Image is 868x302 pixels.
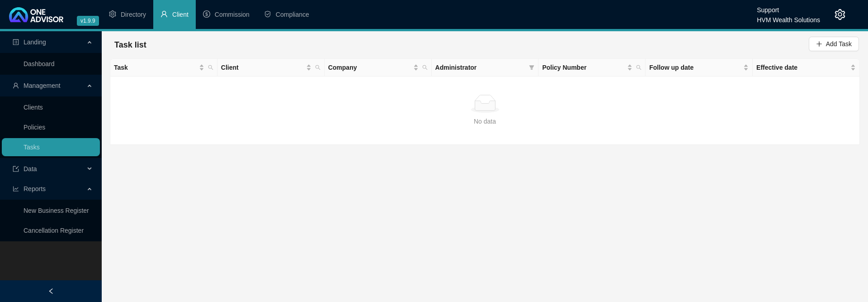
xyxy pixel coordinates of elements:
span: dollar [203,10,210,18]
span: profile [13,39,19,45]
span: setting [109,10,116,18]
span: Client [172,11,189,18]
span: search [634,61,643,74]
span: user [13,82,19,89]
span: Follow up date [649,62,741,72]
span: search [208,65,213,70]
span: search [315,65,321,70]
div: Support [757,2,820,12]
span: line-chart [13,186,19,192]
span: Compliance [276,11,309,18]
span: Client [221,62,304,72]
div: HVM Wealth Solutions [757,12,820,22]
span: import [13,166,19,172]
th: Client [217,59,325,77]
span: search [422,65,428,70]
span: search [636,65,642,70]
span: user [160,10,168,18]
span: search [313,61,322,74]
span: Reports [24,185,46,192]
th: Effective date [753,59,860,77]
th: Follow up date [646,59,753,77]
span: Landing [24,38,46,46]
span: Task [114,62,197,72]
span: Add Task [826,39,852,49]
span: plus [816,41,822,47]
a: Clients [24,104,43,111]
span: v1.9.9 [77,16,99,26]
span: Administrator [435,62,526,72]
a: Tasks [24,144,40,151]
span: Management [24,82,61,89]
span: search [206,61,215,74]
span: Company [328,62,411,72]
span: Commission [215,11,250,18]
span: search [420,61,429,74]
th: Task [110,59,217,77]
button: Add Task [809,37,859,51]
div: No data [118,116,852,126]
a: New Business Register [24,207,89,214]
img: 2df55531c6924b55f21c4cf5d4484680-logo-light.svg [9,7,63,22]
th: Policy Number [538,59,646,77]
a: Dashboard [24,60,55,67]
span: filter [529,65,534,70]
th: Company [325,59,432,77]
a: Policies [24,124,45,131]
span: Task list [114,40,146,49]
span: Policy Number [542,62,625,72]
span: left [48,288,54,294]
span: safety [264,10,271,18]
a: Cancellation Register [24,227,84,234]
span: Data [24,165,37,173]
span: Effective date [756,62,849,72]
span: Directory [121,11,146,18]
span: setting [835,9,845,20]
span: filter [527,61,536,74]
